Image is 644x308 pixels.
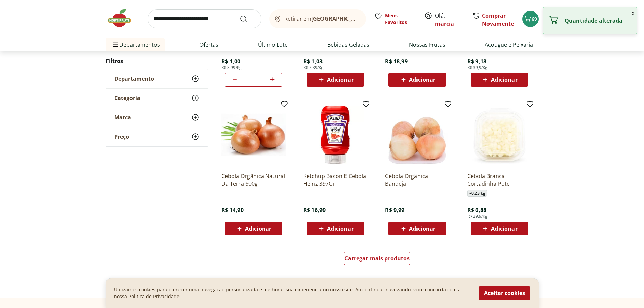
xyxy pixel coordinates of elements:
[385,12,416,26] span: Meus Favoritos
[467,57,486,65] span: R$ 9,18
[114,114,131,121] span: Marca
[479,286,530,300] button: Aceitar cookies
[409,77,435,82] span: Adicionar
[344,252,410,268] a: Carregar mais produtos
[467,103,531,167] img: Cebola Branca Cortadinha Pote
[307,73,364,87] button: Adicionar
[467,206,486,214] span: R$ 6,88
[245,226,271,231] span: Adicionar
[482,12,514,27] a: Comprar Novamente
[303,65,324,70] span: R$ 7,39/Kg
[629,7,637,19] button: Fechar notificação
[532,16,537,22] span: 69
[221,172,286,187] a: Cebola Orgânica Natural Da Terra 600g
[385,206,404,214] span: R$ 9,99
[467,214,488,219] span: R$ 29,9/Kg
[284,16,359,22] span: Retirar em
[303,172,367,187] a: Ketchup Bacon E Cebola Heinz 397Gr
[114,75,154,82] span: Departamento
[111,37,119,53] button: Menu
[374,12,416,26] a: Meus Favoritos
[114,95,140,101] span: Categoria
[385,103,449,167] img: Cebola Orgânica Bandeja
[344,256,410,261] span: Carregar mais produtos
[435,20,454,27] a: marcia
[311,15,425,22] b: [GEOGRAPHIC_DATA]/[GEOGRAPHIC_DATA]
[327,41,369,49] a: Bebidas Geladas
[303,103,367,167] img: Ketchup Bacon E Cebola Heinz 397Gr
[409,226,435,231] span: Adicionar
[327,77,353,82] span: Adicionar
[435,11,465,28] span: Olá,
[485,41,533,49] a: Açougue e Peixaria
[221,65,242,70] span: R$ 3,99/Kg
[221,206,244,214] span: R$ 14,90
[467,65,488,70] span: R$ 39,9/Kg
[388,222,446,235] button: Adicionar
[471,73,528,87] button: Adicionar
[106,69,208,88] button: Departamento
[106,89,208,108] button: Categoria
[258,41,288,49] a: Último Lote
[491,77,517,82] span: Adicionar
[106,127,208,146] button: Preço
[221,57,241,65] span: R$ 1,00
[148,9,261,28] input: search
[303,57,323,65] span: R$ 1,03
[388,73,446,87] button: Adicionar
[114,286,471,300] p: Utilizamos cookies para oferecer uma navegação personalizada e melhorar sua experiencia no nosso ...
[307,222,364,235] button: Adicionar
[106,108,208,127] button: Marca
[221,103,286,167] img: Cebola Orgânica Natural Da Terra 600g
[522,11,539,27] button: Carrinho
[409,41,445,49] a: Nossas Frutas
[106,8,140,28] img: Hortifruti
[225,222,282,235] button: Adicionar
[106,54,208,68] h2: Filtros
[240,15,256,23] button: Submit Search
[385,172,449,187] a: Cebola Orgânica Bandeja
[327,226,353,231] span: Adicionar
[114,133,129,140] span: Preço
[269,9,366,28] button: Retirar em[GEOGRAPHIC_DATA]/[GEOGRAPHIC_DATA]
[199,41,218,49] a: Ofertas
[385,57,407,65] span: R$ 18,99
[467,172,531,187] a: Cebola Branca Cortadinha Pote
[491,226,517,231] span: Adicionar
[467,190,487,197] span: ~ 0,23 kg
[565,17,631,24] p: Quantidade alterada
[111,37,160,53] span: Departamentos
[303,206,326,214] span: R$ 16,99
[471,222,528,235] button: Adicionar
